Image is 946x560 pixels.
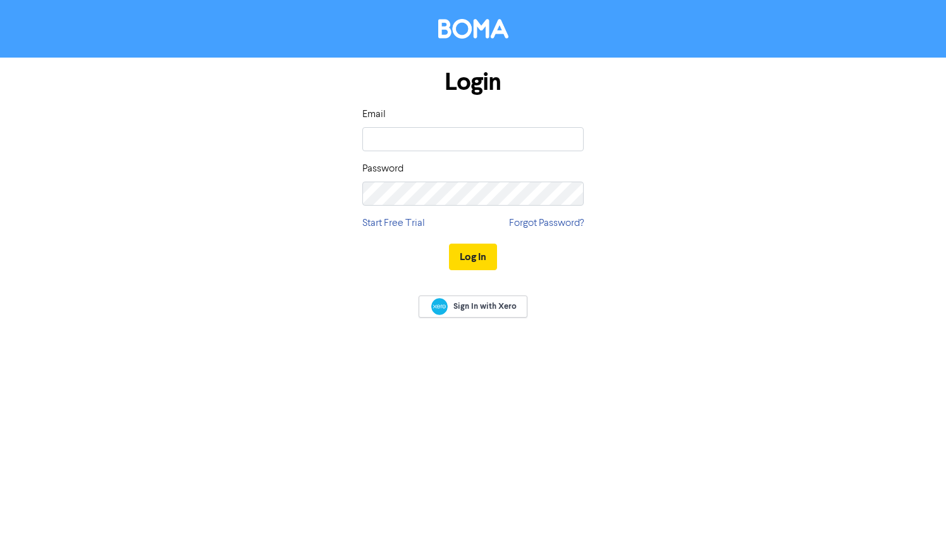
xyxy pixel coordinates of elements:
label: Email [362,107,386,122]
span: Sign In with Xero [453,301,517,312]
h1: Login [362,68,584,97]
a: Forgot Password? [509,216,584,231]
a: Sign In with Xero [419,296,527,318]
a: Start Free Trial [362,216,425,231]
label: Password [362,161,403,177]
img: BOMA Logo [438,19,508,39]
button: Log In [449,244,497,270]
img: Xero logo [431,298,448,315]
